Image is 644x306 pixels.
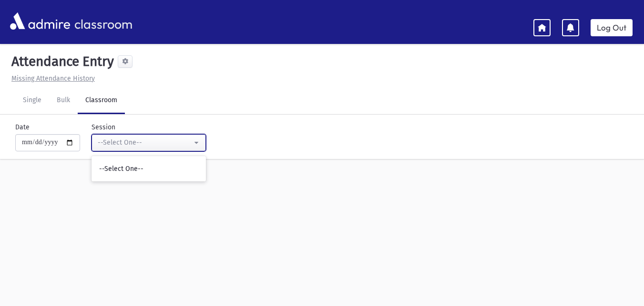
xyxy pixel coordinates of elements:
a: Log Out [591,19,633,36]
a: Missing Attendance History [8,74,95,83]
u: Missing Attendance History [11,74,95,83]
div: --Select One-- [98,137,192,148]
span: --Select One-- [99,164,143,174]
span: classroom [72,9,133,34]
label: Date [15,122,30,132]
button: --Select One-- [92,134,206,151]
h5: Attendance Entry [8,53,114,70]
a: Single [15,87,49,114]
a: Classroom [78,87,125,114]
a: Bulk [49,87,78,114]
label: Session [92,122,115,132]
img: AdmirePro [8,10,72,32]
